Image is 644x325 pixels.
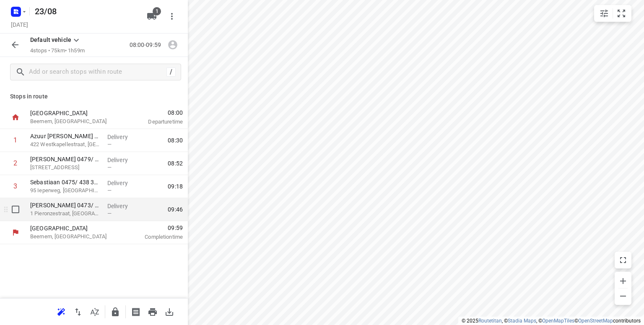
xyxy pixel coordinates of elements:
[107,179,138,187] p: Delivery
[8,20,31,29] h5: Project date
[86,307,103,315] span: Sort by time window
[127,233,183,241] p: Completion time
[30,186,101,195] p: 95 Ieperweg, [GEOGRAPHIC_DATA]
[130,41,164,49] p: 08:00-09:59
[7,201,24,218] span: Select
[144,307,161,315] span: Print route
[107,156,138,164] p: Delivery
[127,224,183,232] span: 09:59
[30,155,101,163] p: [PERSON_NAME] 0479/ 752 003
[30,132,101,140] p: Azuur Nathalie 0475/ 793 452
[161,307,178,315] span: Download route
[107,133,138,141] p: Delivery
[127,108,183,117] span: 08:00
[13,136,17,144] div: 1
[107,141,112,147] span: —
[462,318,641,324] li: © 2025 , © , © © contributors
[30,209,101,218] p: 1 Pieronzestraat, Beernem
[53,307,70,315] span: Reoptimize route
[30,117,117,126] p: Beernem, [GEOGRAPHIC_DATA]
[127,118,183,126] p: Departure time
[10,92,178,101] p: Stops in route
[542,318,574,324] a: OpenMapTiles
[31,5,140,18] h5: Rename
[70,307,86,315] span: Reverse route
[594,5,631,22] div: small contained button group
[107,210,112,217] span: —
[13,159,17,167] div: 2
[578,318,613,324] a: OpenStreetMap
[29,66,166,79] input: Add or search stops within route
[30,224,117,232] p: [GEOGRAPHIC_DATA]
[30,47,85,55] p: 4 stops • 75km • 1h59m
[166,67,176,77] div: /
[478,318,502,324] a: Routetitan
[107,304,124,320] button: Lock route
[153,7,161,15] span: 1
[30,163,101,172] p: [STREET_ADDRESS]
[168,182,183,191] span: 09:18
[164,41,181,49] span: Assign driver
[143,8,160,25] button: 1
[107,164,112,170] span: —
[30,140,101,149] p: 422 Westkapellestraat, Knokke-Heist
[13,182,17,190] div: 3
[168,205,183,214] span: 09:46
[30,232,117,241] p: Beernem, [GEOGRAPHIC_DATA]
[107,202,138,210] p: Delivery
[30,201,101,209] p: [PERSON_NAME] 0473/ 257 740
[508,318,536,324] a: Stadia Maps
[30,109,117,117] p: [GEOGRAPHIC_DATA]
[596,5,613,22] button: Map settings
[613,5,630,22] button: Fit zoom
[127,307,144,315] span: Print shipping labels
[30,178,101,186] p: Sebastiaan 0475/ 438 368
[30,36,71,44] p: Default vehicle
[168,136,183,144] span: 08:30
[168,159,183,168] span: 08:52
[107,187,112,193] span: —
[164,8,180,25] button: More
